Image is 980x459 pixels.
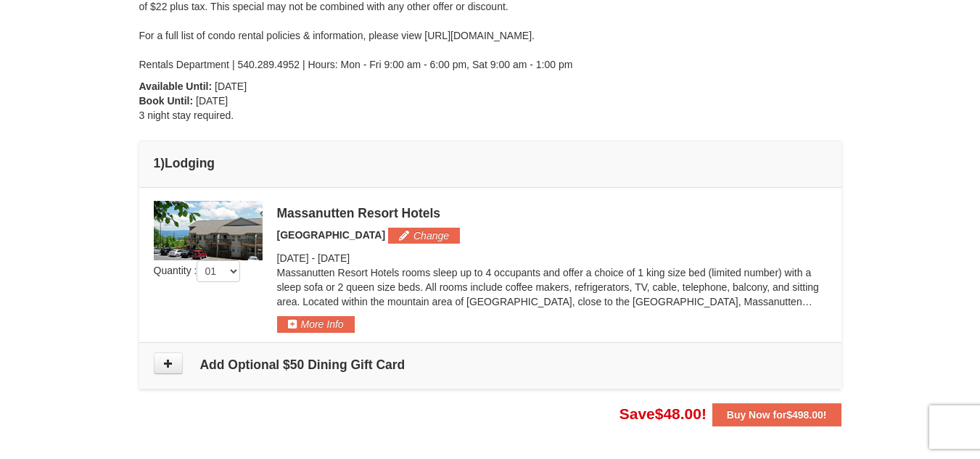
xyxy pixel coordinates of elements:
button: Change [388,228,460,244]
span: ) [160,156,165,170]
button: More Info [277,316,355,332]
h4: 1 Lodging [154,156,827,170]
div: Massanutten Resort Hotels [277,206,827,220]
strong: Available Until: [139,80,213,92]
span: [DATE] [215,80,247,92]
span: Quantity : [154,265,241,276]
strong: Buy Now for ! [727,409,827,421]
span: $48.00 [655,405,701,422]
span: [GEOGRAPHIC_DATA] [277,229,386,241]
span: 3 night stay required. [139,109,234,121]
p: Massanutten Resort Hotels rooms sleep up to 4 occupants and offer a choice of 1 king size bed (li... [277,265,827,309]
strong: Book Until: [139,95,194,107]
button: Buy Now for$498.00! [712,403,841,426]
span: [DATE] [277,252,309,264]
span: - [311,252,315,264]
span: [DATE] [318,252,350,264]
span: [DATE] [196,95,228,107]
span: Save ! [619,405,707,422]
img: 19219026-1-e3b4ac8e.jpg [154,201,263,260]
h4: Add Optional $50 Dining Gift Card [154,357,827,372]
span: $498.00 [786,409,823,421]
